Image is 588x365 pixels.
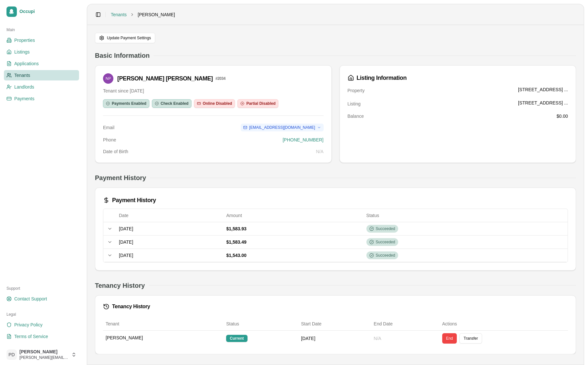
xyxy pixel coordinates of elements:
[103,124,114,131] dt: Email
[348,87,365,94] dt: Property
[4,331,79,342] a: Terms of Service
[119,226,133,231] span: [DATE]
[282,137,323,142] a: [PHONE_NUMBER]
[117,74,213,83] span: [PERSON_NAME] [PERSON_NAME]
[4,35,79,45] a: Properties
[557,113,568,119] dd: $0.00
[442,333,457,344] button: End
[364,209,568,222] th: Status
[14,296,47,302] span: Contact Support
[103,88,324,94] p: Tenant since [DATE]
[459,333,482,344] button: Transfer
[376,239,395,245] span: Succeeded
[4,47,79,57] a: Listings
[298,318,371,331] th: Start Date
[6,349,17,360] span: PD
[4,309,79,320] div: Legal
[226,253,247,258] span: $1,543.00
[106,335,143,341] span: [PERSON_NAME]
[14,72,30,79] span: Tenants
[19,349,69,355] span: [PERSON_NAME]
[4,82,79,92] a: Landlords
[111,11,175,18] nav: breadcrumb
[95,281,145,290] h2: Tenancy History
[215,76,225,81] span: # 2034
[249,125,315,130] span: [EMAIL_ADDRESS][DOMAIN_NAME]
[111,11,127,18] a: Tenants
[103,148,128,155] dt: Date of Birth
[14,49,29,55] span: Listings
[19,9,76,15] span: Occupi
[119,253,133,258] span: [DATE]
[348,73,568,82] div: Listing Information
[95,173,146,182] h2: Payment History
[226,335,247,342] div: Current
[4,70,79,80] a: Tenants
[376,226,395,231] span: Succeeded
[14,60,39,67] span: Applications
[348,113,364,119] dt: Balance
[14,95,34,102] span: Payments
[14,333,48,340] span: Terms of Service
[518,100,568,106] span: [STREET_ADDRESS] ...
[4,4,79,19] a: Occupi
[224,318,298,331] th: Status
[374,336,381,341] span: N/A
[226,239,247,245] span: $1,583.49
[518,86,568,93] span: [STREET_ADDRESS] ...
[371,318,440,331] th: End Date
[103,137,116,143] dt: Phone
[4,294,79,304] a: Contact Support
[348,101,361,107] dt: Listing
[103,73,113,84] img: Nicole Parry
[19,355,69,360] span: [PERSON_NAME][EMAIL_ADDRESS][DOMAIN_NAME]
[103,303,568,310] div: Tenancy History
[226,226,247,231] span: $1,583.93
[4,25,79,35] div: Main
[138,11,175,18] span: [PERSON_NAME]
[103,196,568,205] div: Payment History
[116,209,224,222] th: Date
[224,209,364,222] th: Amount
[440,318,568,331] th: Actions
[4,320,79,330] a: Privacy Policy
[95,51,150,60] h2: Basic Information
[4,58,79,69] a: Applications
[95,33,155,43] button: Update Payment Settings
[14,84,34,90] span: Landlords
[4,283,79,294] div: Support
[14,37,35,43] span: Properties
[376,253,395,258] span: Succeeded
[316,149,323,154] span: N/A
[103,318,224,331] th: Tenant
[14,322,42,328] span: Privacy Policy
[4,93,79,104] a: Payments
[119,239,133,245] span: [DATE]
[298,331,371,347] td: [DATE]
[4,347,79,362] button: PD[PERSON_NAME][PERSON_NAME][EMAIL_ADDRESS][DOMAIN_NAME]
